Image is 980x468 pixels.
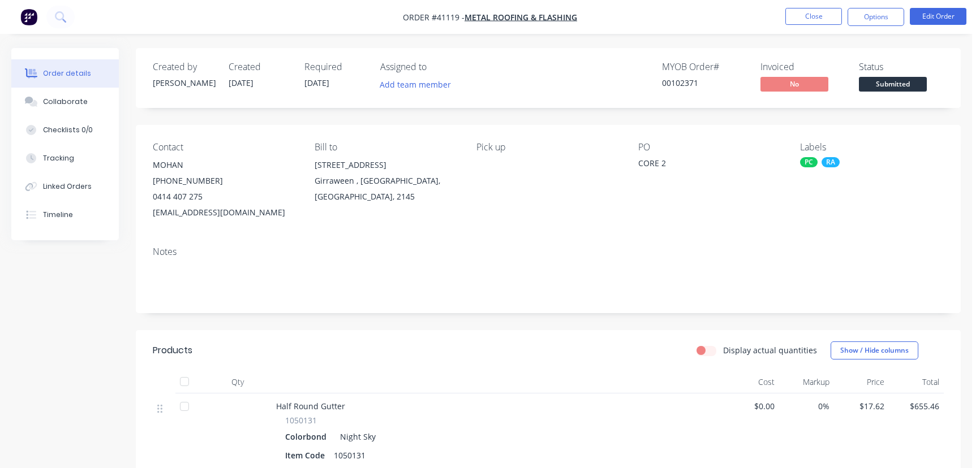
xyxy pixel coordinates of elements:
span: Submitted [859,77,927,91]
div: 0414 407 275 [153,189,296,205]
a: METAL ROOFING & FLASHING [465,12,577,23]
div: Item Code [285,447,329,463]
div: [STREET_ADDRESS] [315,157,458,173]
div: Notes [153,246,944,257]
button: Collaborate [11,88,119,116]
div: [EMAIL_ADDRESS][DOMAIN_NAME] [153,205,296,220]
div: Products [153,344,192,357]
div: 1050131 [329,447,370,463]
span: Half Round Gutter [276,401,345,411]
button: Edit Order [910,8,966,25]
div: Checklists 0/0 [43,125,93,135]
div: MYOB Order # [662,62,747,72]
div: Contact [153,142,296,153]
div: Total [889,371,944,393]
div: Qty [204,371,272,393]
div: PO [638,142,782,153]
button: Order details [11,59,119,88]
div: Required [304,62,367,72]
button: Add team member [380,77,457,92]
div: Labels [800,142,944,153]
div: Price [834,371,889,393]
div: Girraween , [GEOGRAPHIC_DATA], [GEOGRAPHIC_DATA], 2145 [315,173,458,205]
div: RA [822,157,840,167]
span: $655.46 [893,400,939,412]
div: Markup [779,371,834,393]
div: Tracking [43,153,74,163]
span: 0% [784,400,829,412]
div: Pick up [476,142,620,153]
span: $0.00 [729,400,775,412]
div: Cost [724,371,779,393]
button: Add team member [374,77,457,92]
div: PC [800,157,818,167]
div: Bill to [315,142,458,153]
div: Timeline [43,210,73,220]
span: 1050131 [285,414,317,426]
div: [PHONE_NUMBER] [153,173,296,189]
div: Invoiced [760,62,845,72]
div: Colorbond [285,428,331,445]
div: [PERSON_NAME] [153,77,215,89]
img: Factory [20,8,37,25]
button: Checklists 0/0 [11,116,119,144]
div: Night Sky [336,428,376,445]
button: Close [785,8,842,25]
span: [DATE] [229,77,253,88]
div: 00102371 [662,77,747,89]
button: Show / Hide columns [831,341,918,359]
button: Linked Orders [11,172,119,201]
div: CORE 2 [638,157,780,173]
button: Tracking [11,144,119,172]
span: No [760,77,828,91]
button: Timeline [11,201,119,229]
div: Created by [153,62,215,72]
span: [DATE] [304,77,329,88]
div: Created [229,62,291,72]
div: Status [859,62,944,72]
div: Order details [43,68,91,79]
div: Assigned to [380,62,493,72]
label: Display actual quantities [723,344,817,356]
span: Order #41119 - [403,12,465,23]
div: [STREET_ADDRESS]Girraween , [GEOGRAPHIC_DATA], [GEOGRAPHIC_DATA], 2145 [315,157,458,205]
iframe: Intercom live chat [942,430,969,457]
button: Submitted [859,77,927,94]
button: Options [848,8,904,26]
div: Linked Orders [43,181,92,192]
div: Collaborate [43,97,88,107]
div: MOHAN[PHONE_NUMBER]0414 407 275[EMAIL_ADDRESS][DOMAIN_NAME] [153,157,296,220]
span: $17.62 [839,400,884,412]
div: MOHAN [153,157,296,173]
